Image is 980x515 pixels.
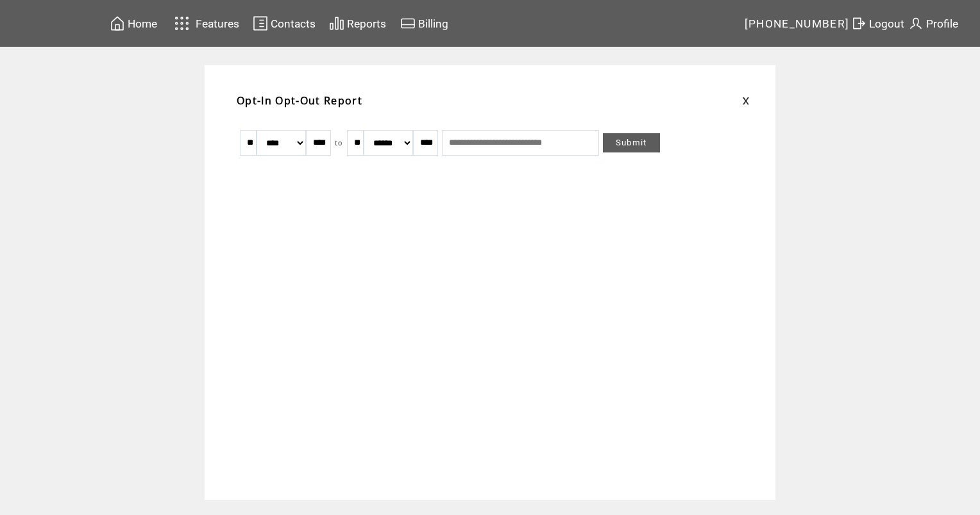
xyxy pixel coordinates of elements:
[237,94,362,108] span: Opt-In Opt-Out Report
[603,133,660,152] a: Submit
[906,13,960,33] a: Profile
[400,15,416,31] img: creidtcard.svg
[169,11,241,36] a: Features
[128,17,157,30] span: Home
[196,17,239,30] span: Features
[171,13,193,34] img: features.svg
[418,17,448,30] span: Billing
[398,13,450,33] a: Billing
[335,138,343,147] span: to
[851,15,866,31] img: exit.svg
[253,15,268,31] img: contacts.svg
[347,17,386,30] span: Reports
[108,13,159,33] a: Home
[849,13,906,33] a: Logout
[908,15,924,31] img: profile.svg
[271,17,316,30] span: Contacts
[327,13,388,33] a: Reports
[329,15,344,31] img: chart.svg
[251,13,317,33] a: Contacts
[745,17,850,30] span: [PHONE_NUMBER]
[926,17,958,30] span: Profile
[110,15,125,31] img: home.svg
[869,17,904,30] span: Logout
